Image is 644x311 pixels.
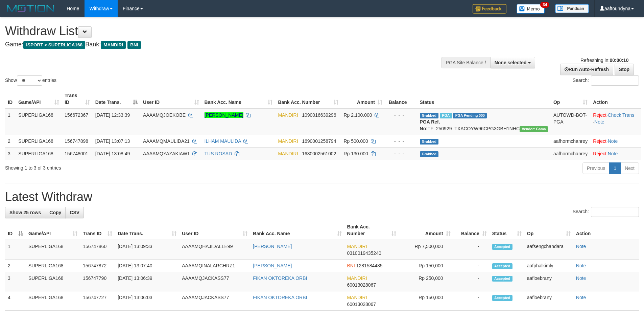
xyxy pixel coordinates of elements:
[524,291,573,311] td: aafloebrany
[202,89,276,109] th: Bank Acc. Name: activate to sort column ascending
[65,112,88,118] span: 156672367
[115,272,179,291] td: [DATE] 13:06:39
[253,295,307,300] a: FIKAN OKTOREKA ORBI
[344,138,368,144] span: Rp 500.000
[573,75,639,86] label: Search:
[347,263,355,268] span: BNI
[420,113,439,118] span: Grabbed
[80,272,115,291] td: 156747790
[417,109,551,135] td: TF_250929_TXACOYW96CPG3GBH1NHC
[420,151,439,157] span: Grabbed
[179,240,250,260] td: AAAAMQHAJIDALLE99
[520,126,548,132] span: Vendor URL: https://trx31.1velocity.biz
[388,150,414,157] div: - - -
[179,291,250,311] td: AAAAMQJACKASS77
[591,75,639,86] input: Search:
[347,282,376,288] span: Copy 60013028067 to clipboard
[492,244,512,250] span: Accepted
[143,151,190,156] span: AAAAMQYAZAKIAW1
[5,147,16,160] td: 3
[399,240,453,260] td: Rp 7,500,000
[495,60,527,65] span: None selected
[551,109,590,135] td: AUTOWD-BOT-PGA
[179,272,250,291] td: AAAAMQJACKASS77
[560,64,613,75] a: Run Auto-Refresh
[347,244,367,249] span: MANDIRI
[341,89,385,109] th: Amount: activate to sort column ascending
[302,112,336,118] span: Copy 1090016639296 to clipboard
[473,4,506,14] img: Feedback.jpg
[143,112,186,118] span: AAAAMQJOEKOBE
[26,221,80,240] th: Game/API: activate to sort column ascending
[5,221,26,240] th: ID: activate to sort column descending
[453,113,487,118] span: PGA Pending
[70,210,79,215] span: CSV
[517,4,545,14] img: Button%20Memo.svg
[115,291,179,311] td: [DATE] 13:06:03
[590,147,641,160] td: ·
[5,291,26,311] td: 4
[524,260,573,272] td: aafphalkimly
[49,210,61,215] span: Copy
[347,275,367,281] span: MANDIRI
[16,135,62,147] td: SUPERLIGA168
[609,162,621,174] a: 1
[275,89,341,109] th: Bank Acc. Number: activate to sort column ascending
[16,89,62,109] th: Game/API: activate to sort column ascending
[5,24,423,38] h1: Withdraw List
[80,221,115,240] th: Trans ID: activate to sort column ascending
[205,138,241,144] a: ILHAM MAULIDA
[420,119,440,131] b: PGA Ref. No:
[115,240,179,260] td: [DATE] 13:09:33
[127,41,141,49] span: BNI
[5,109,16,135] td: 1
[388,112,414,118] div: - - -
[399,291,453,311] td: Rp 150,000
[250,221,344,240] th: Bank Acc. Name: activate to sort column ascending
[5,135,16,147] td: 2
[5,89,16,109] th: ID
[615,64,634,75] a: Stop
[551,135,590,147] td: aafhormchanrey
[417,89,551,109] th: Status
[17,75,42,86] select: Showentries
[143,138,190,144] span: AAAAMQMAULIDA21
[16,147,62,160] td: SUPERLIGA168
[45,207,66,218] a: Copy
[453,272,490,291] td: -
[80,240,115,260] td: 156747860
[593,112,606,118] a: Reject
[608,138,618,144] a: Note
[580,58,628,63] span: Refreshing in:
[442,57,490,68] div: PGA Site Balance /
[608,112,635,118] a: Check Trans
[492,276,512,282] span: Accepted
[590,109,641,135] td: · ·
[344,151,368,156] span: Rp 130.000
[492,295,512,301] span: Accepted
[16,109,62,135] td: SUPERLIGA168
[9,210,41,215] span: Show 25 rows
[594,119,604,125] a: Note
[140,89,201,109] th: User ID: activate to sort column ascending
[540,2,549,8] span: 34
[179,221,250,240] th: User ID: activate to sort column ascending
[115,221,179,240] th: Date Trans.: activate to sort column ascending
[608,151,618,156] a: Note
[62,89,93,109] th: Trans ID: activate to sort column ascending
[5,75,56,86] label: Show entries
[576,244,586,249] a: Note
[576,263,586,268] a: Note
[453,260,490,272] td: -
[205,151,232,156] a: TUS ROSAD
[356,263,383,268] span: Copy 1281584485 to clipboard
[95,151,130,156] span: [DATE] 13:08:49
[593,151,606,156] a: Reject
[388,138,414,145] div: - - -
[278,151,298,156] span: MANDIRI
[399,272,453,291] td: Rp 250,000
[399,260,453,272] td: Rp 150,000
[65,138,88,144] span: 156747898
[278,138,298,144] span: MANDIRI
[573,221,639,240] th: Action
